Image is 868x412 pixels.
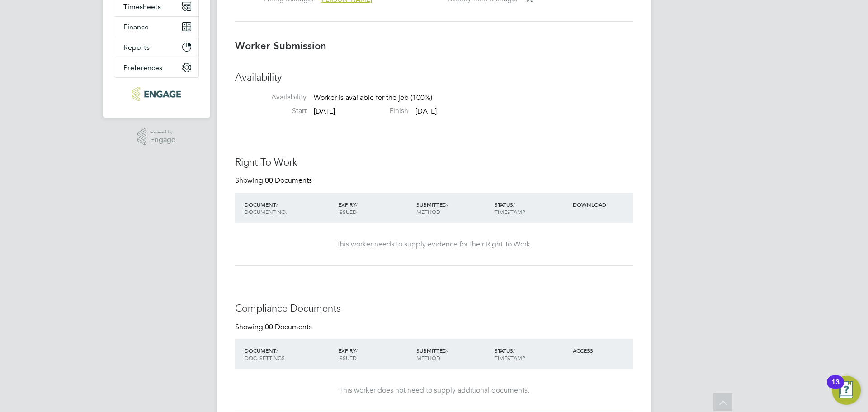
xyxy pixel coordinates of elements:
[244,386,624,395] div: This worker does not need to supply additional documents.
[415,107,437,116] span: [DATE]
[447,347,448,354] span: /
[513,201,515,208] span: /
[123,2,161,11] span: Timesheets
[235,322,314,332] div: Showing
[242,342,336,366] div: DOCUMENT
[314,93,432,102] span: Worker is available for the job (100%)
[492,196,571,220] div: STATUS
[338,354,357,361] span: ISSUED
[276,201,278,208] span: /
[276,347,278,354] span: /
[338,208,357,215] span: ISSUED
[150,128,175,136] span: Powered by
[414,196,492,220] div: SUBMITTED
[235,106,307,116] label: Start
[265,176,312,185] span: 00 Documents
[245,208,287,215] span: DOCUMENT NO.
[571,342,633,359] div: ACCESS
[571,196,633,213] div: DOWNLOAD
[235,176,314,185] div: Showing
[831,382,840,394] div: 13
[416,354,440,361] span: METHOD
[336,342,414,366] div: EXPIRY
[495,354,525,361] span: TIMESTAMP
[137,128,176,146] a: Powered byEngage
[513,347,515,354] span: /
[235,302,633,315] h3: Compliance Documents
[337,106,408,116] label: Finish
[242,196,336,220] div: DOCUMENT
[235,156,633,169] h3: Right To Work
[235,40,326,52] b: Worker Submission
[492,342,571,366] div: STATUS
[114,37,198,57] button: Reports
[235,93,307,102] label: Availability
[123,63,162,72] span: Preferences
[265,322,312,331] span: 00 Documents
[336,196,414,220] div: EXPIRY
[245,354,285,361] span: DOC. SETTINGS
[414,342,492,366] div: SUBMITTED
[416,208,440,215] span: METHOD
[356,347,358,354] span: /
[132,87,180,101] img: xede-logo-retina.png
[314,107,335,116] span: [DATE]
[114,57,198,77] button: Preferences
[114,87,199,101] a: Go to home page
[114,17,198,37] button: Finance
[123,23,149,31] span: Finance
[235,71,633,84] h3: Availability
[123,43,150,52] span: Reports
[150,136,175,144] span: Engage
[244,240,624,249] div: This worker needs to supply evidence for their Right To Work.
[356,201,358,208] span: /
[495,208,525,215] span: TIMESTAMP
[447,201,448,208] span: /
[832,376,861,405] button: Open Resource Center, 13 new notifications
